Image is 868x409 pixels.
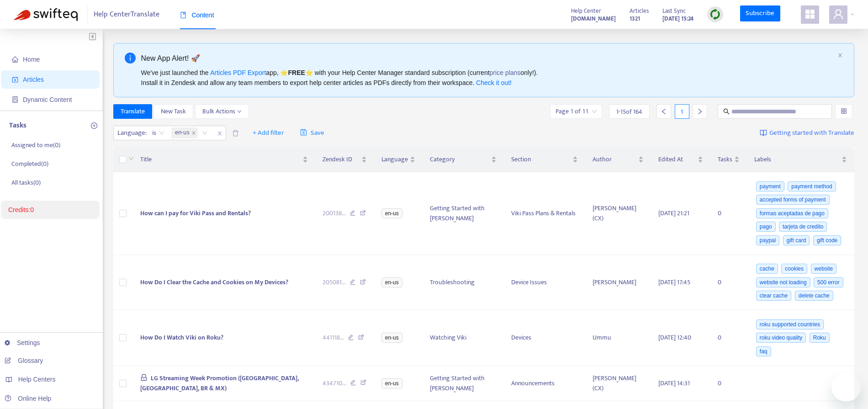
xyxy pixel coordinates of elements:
[756,333,806,343] span: roku video quality
[323,208,346,218] span: 200138 ...
[585,255,651,311] td: [PERSON_NAME]
[740,5,780,22] a: Subscribe
[140,332,223,343] span: How Do I Watch Viki on Roku?
[114,126,148,140] span: Language :
[779,222,827,232] span: tarjeta de credito
[831,372,861,402] iframe: Button to launch messaging window
[504,366,585,401] td: Announcements
[5,357,43,364] a: Glossary
[756,235,779,245] span: paypal
[585,172,651,255] td: [PERSON_NAME] (CX)
[18,376,56,383] span: Help Centers
[23,56,40,63] span: Home
[140,154,301,165] span: Title
[754,154,840,165] span: Labels
[476,79,512,86] a: Check it out!
[697,108,703,115] span: right
[756,277,810,287] span: website not loading
[781,264,807,274] span: cookies
[710,310,747,366] td: 0
[300,129,307,136] span: save
[511,154,571,165] span: Section
[430,154,490,165] span: Category
[12,96,18,103] span: container
[288,69,305,76] b: FREE
[756,346,771,356] span: faq
[718,154,732,165] span: Tasks
[795,291,833,301] span: delete cache
[315,147,374,172] th: Zendesk ID
[585,366,651,401] td: [PERSON_NAME] (CX)
[14,8,78,21] img: Swifteq
[756,181,784,191] span: payment
[756,222,776,232] span: pago
[837,53,843,58] button: close
[658,378,690,388] span: [DATE] 14:31
[171,127,198,138] span: en-us
[490,69,521,76] a: price plans
[175,127,190,138] span: en-us
[140,208,251,218] span: How can I pay for Viki Pass and Rentals?
[323,277,346,287] span: 205081 ...
[141,68,834,88] div: We've just launched the app, ⭐ ⭐️ with your Help Center Manager standard subscription (current on...
[811,264,837,274] span: website
[658,208,689,218] span: [DATE] 21:21
[756,195,830,205] span: accepted forms of payment
[571,6,601,16] span: Help Center
[756,319,824,329] span: roku supported countries
[202,106,242,117] span: Bulk Actions
[133,147,316,172] th: Title
[140,277,288,287] span: How Do I Clear the Cache and Cookies on My Devices?
[5,339,40,346] a: Settings
[504,310,585,366] td: Devices
[593,154,636,165] span: Author
[323,378,346,388] span: 434710 ...
[662,6,686,16] span: Last Sync
[747,147,854,172] th: Labels
[709,9,721,20] img: sync.dc5367851b00ba804db3.png
[141,53,834,64] div: New App Alert! 🚀
[152,126,164,140] span: is
[180,12,186,18] span: book
[658,332,691,343] span: [DATE] 12:40
[23,96,72,103] span: Dynamic Content
[630,14,640,24] strong: 1321
[91,122,97,129] span: plus-circle
[153,104,193,119] button: New Task
[8,206,34,213] a: Credits:0
[161,106,186,117] span: New Task
[760,129,767,137] img: image-link
[630,6,649,16] span: Articles
[837,53,843,58] span: close
[585,147,651,172] th: Author
[585,310,651,366] td: Ummu
[9,120,26,131] p: Tasks
[125,53,136,64] span: info-circle
[504,147,585,172] th: Section
[11,159,48,169] p: Completed ( 0 )
[571,13,616,24] a: [DOMAIN_NAME]
[814,277,843,287] span: 500 error
[769,128,854,138] span: Getting started with Translate
[232,130,239,137] span: delete
[423,172,504,255] td: Getting Started with [PERSON_NAME]
[423,255,504,311] td: Troubleshooting
[616,107,642,117] span: 1 - 15 of 164
[140,373,299,393] span: LG Streaming Week Promotion ([GEOGRAPHIC_DATA], [GEOGRAPHIC_DATA], BR & MX)
[23,76,44,83] span: Articles
[662,14,693,24] strong: [DATE] 15:24
[710,172,747,255] td: 0
[11,178,41,187] p: All tasks ( 0 )
[658,277,690,287] span: [DATE] 17:45
[504,172,585,255] td: Viki Pass Plans & Rentals
[423,147,504,172] th: Category
[191,131,196,135] span: close
[253,127,284,138] span: + Add filter
[423,310,504,366] td: Watching Viki
[723,108,730,115] span: search
[300,127,324,138] span: Save
[374,147,423,172] th: Language
[113,104,152,119] button: Translate
[381,208,402,218] span: en-us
